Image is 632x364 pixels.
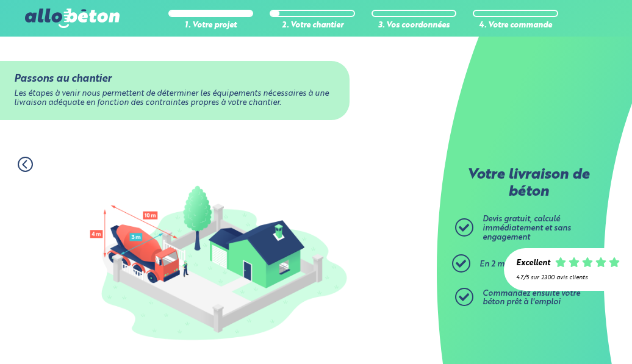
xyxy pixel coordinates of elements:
div: 2. Votre chantier [270,21,355,30]
span: Commandez ensuite votre béton prêt à l'emploi [483,290,580,307]
span: Devis gratuit, calculé immédiatement et sans engagement [483,215,571,241]
div: 4. Votre commande [473,21,558,30]
img: allobéton [25,9,119,28]
span: En 2 minutes top chrono [479,260,570,268]
div: Les étapes à venir nous permettent de déterminer les équipements nécessaires à une livraison adéq... [14,90,336,107]
div: Excellent [516,259,550,268]
div: 3. Vos coordonnées [372,21,457,30]
div: Passons au chantier [14,73,336,85]
div: 1. Votre projet [168,21,254,30]
iframe: Help widget launcher [523,316,619,351]
div: 4.7/5 sur 2300 avis clients [516,274,620,281]
p: Votre livraison de béton [458,167,598,201]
